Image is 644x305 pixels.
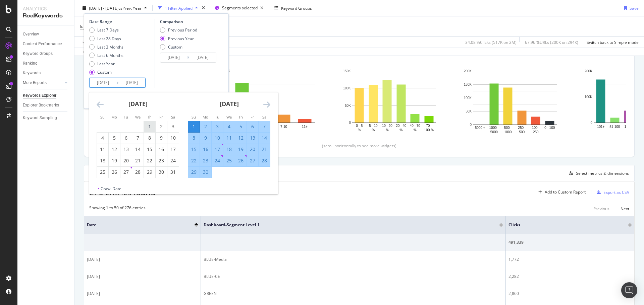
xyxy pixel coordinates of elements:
[188,123,200,130] div: 1
[89,92,278,186] div: Calendar
[167,121,179,132] td: Choose Saturday, May 3, 2025 as your check-in date. It’s available.
[156,146,167,153] div: 16
[159,115,163,120] small: Fr
[597,125,605,129] text: 101+
[188,121,200,132] td: Selected as start date. Sunday, June 1, 2025
[156,135,167,141] div: 9
[200,123,211,130] div: 2
[247,146,258,153] div: 20
[23,50,69,57] a: Keyword Groups
[168,35,194,41] div: Previous Year
[356,124,363,128] text: 0 - 5
[89,5,118,11] span: [DATE] - [DATE]
[109,157,120,164] div: 19
[147,115,152,120] small: Th
[23,60,38,67] div: Ranking
[111,115,117,120] small: Mo
[212,157,223,164] div: 24
[587,39,639,45] div: Switch back to Simple mode
[489,126,499,130] text: 1000 -
[212,135,223,141] div: 10
[101,186,121,192] div: Crawl Date
[23,50,53,57] div: Keyword Groups
[247,155,259,166] td: Selected. Friday, June 27, 2025
[247,157,258,164] div: 27
[508,256,632,262] div: 1,772
[465,39,517,45] div: 34.08 % Clicks ( 517K on 2M )
[97,144,109,155] td: Choose Sunday, May 11, 2025 as your check-in date. It’s available.
[247,135,258,141] div: 13
[118,78,145,87] input: End Date
[132,155,144,166] td: Choose Wednesday, May 21, 2025 as your check-in date. It’s available.
[23,79,63,86] a: More Reports
[188,157,200,164] div: 22
[212,132,223,144] td: Selected. Tuesday, June 10, 2025
[215,115,219,120] small: Tu
[519,130,525,134] text: 500
[200,146,211,153] div: 16
[97,166,109,178] td: Choose Sunday, May 25, 2025 as your check-in date. It’s available.
[109,132,120,144] td: Choose Monday, May 5, 2025 as your check-in date. It’s available.
[464,83,472,86] text: 150K
[97,132,109,144] td: Choose Sunday, May 4, 2025 as your check-in date. It’s available.
[533,130,539,134] text: 250
[160,19,218,24] div: Comparison
[167,166,179,178] td: Choose Saturday, May 31, 2025 as your check-in date. It’s available.
[23,92,69,99] a: Keywords Explorer
[490,130,498,134] text: 5000
[280,125,287,129] text: 7-10
[156,166,167,178] td: Choose Friday, May 30, 2025 as your check-in date. It’s available.
[223,123,235,130] div: 4
[97,69,112,75] div: Custom
[97,27,119,33] div: Last 7 Days
[424,128,434,132] text: 100 %
[525,39,578,45] div: 67.96 % URLs ( 200K on 294K )
[621,205,629,213] button: Next
[302,125,308,129] text: 11+
[281,5,312,11] div: Keyword Groups
[87,256,198,262] div: [DATE]
[156,121,167,132] td: Choose Friday, May 2, 2025 as your check-in date. It’s available.
[132,135,144,141] div: 7
[167,123,179,130] div: 3
[200,144,212,155] td: Selected. Monday, June 16, 2025
[223,121,235,132] td: Selected. Wednesday, June 4, 2025
[89,27,123,33] div: Last 7 Days
[212,155,223,166] td: Selected. Tuesday, June 24, 2025
[222,5,258,11] span: Segments selected
[23,92,56,99] div: Keywords Explorer
[235,121,247,132] td: Selected. Thursday, June 5, 2025
[544,126,555,130] text: 0 - 100
[226,115,232,120] small: We
[132,144,144,155] td: Choose Wednesday, May 14, 2025 as your check-in date. It’s available.
[594,187,629,198] button: Export as CSV
[144,135,155,141] div: 8
[97,135,108,141] div: 4
[144,169,155,175] div: 29
[167,146,179,153] div: 17
[23,115,57,122] div: Keyword Sampling
[470,123,472,127] text: 0
[238,115,243,120] small: Th
[109,169,120,175] div: 26
[23,12,69,20] div: RealKeywords
[463,68,567,135] svg: A chart.
[630,5,639,11] div: Save
[97,169,108,175] div: 25
[508,222,618,228] span: Clicks
[23,31,69,38] a: Overview
[532,126,540,130] text: 100 -
[426,124,432,128] text: 70 -
[165,5,193,11] div: 1 Filter Applied
[621,282,637,298] div: Open Intercom Messenger
[160,35,197,41] div: Previous Year
[414,128,417,132] text: %
[97,44,123,50] div: Last 3 Months
[155,3,201,13] button: 1 Filter Applied
[508,239,632,245] div: 491,339
[259,155,270,166] td: Selected. Saturday, June 28, 2025
[188,166,200,178] td: Selected. Sunday, June 29, 2025
[89,53,123,58] div: Last 6 Months
[89,19,153,24] div: Date Range
[369,124,378,128] text: 5 - 10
